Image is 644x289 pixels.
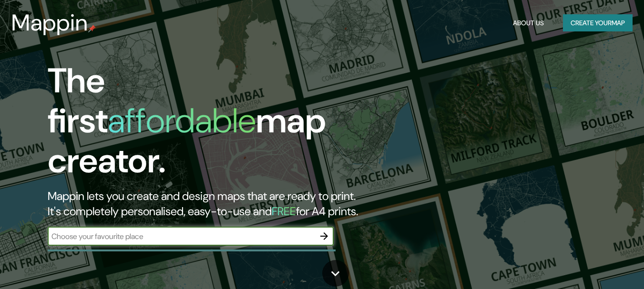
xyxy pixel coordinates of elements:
img: mappin-pin [88,25,96,32]
input: Choose your favourite place [48,231,315,242]
h3: Mappin [11,10,88,36]
h2: Mappin lets you create and design maps that are ready to print. It's completely personalised, eas... [48,189,370,219]
h1: The first map creator. [48,61,370,189]
h1: affordable [108,99,256,143]
button: About Us [509,14,548,32]
button: Create yourmap [563,14,633,32]
h5: FREE [272,204,296,219]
